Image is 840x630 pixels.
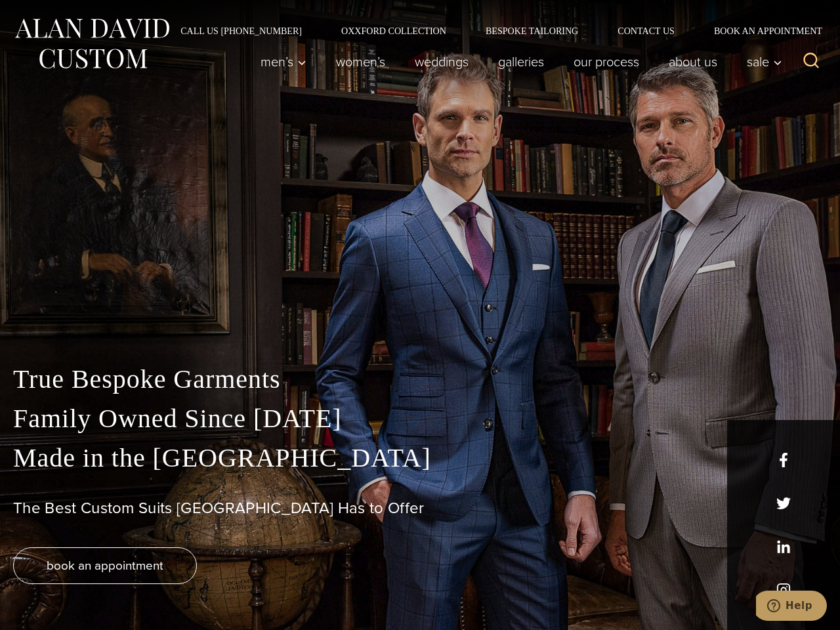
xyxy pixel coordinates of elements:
[694,26,827,35] a: Book an Appointment
[654,49,732,75] a: About Us
[13,547,197,584] a: book an appointment
[246,49,789,75] nav: Primary Navigation
[322,26,466,35] a: Oxxford Collection
[322,49,400,75] a: Women’s
[598,26,694,35] a: Contact Us
[13,360,827,478] p: True Bespoke Garments Family Owned Since [DATE] Made in the [GEOGRAPHIC_DATA]
[161,26,827,35] nav: Secondary Navigation
[732,49,789,75] button: Sale sub menu toggle
[161,26,322,35] a: Call Us [PHONE_NUMBER]
[246,49,322,75] button: Men’s sub menu toggle
[559,49,654,75] a: Our Process
[795,46,827,77] button: View Search Form
[484,49,559,75] a: Galleries
[756,591,827,623] iframe: Opens a widget where you can chat to one of our agents
[13,499,827,518] h1: The Best Custom Suits [GEOGRAPHIC_DATA] Has to Offer
[13,14,171,73] img: Alan David Custom
[400,49,484,75] a: weddings
[466,26,598,35] a: Bespoke Tailoring
[47,556,163,575] span: book an appointment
